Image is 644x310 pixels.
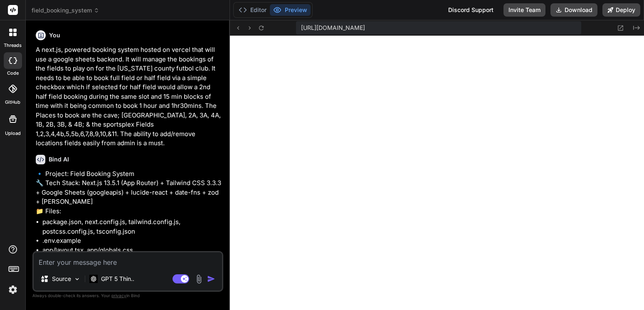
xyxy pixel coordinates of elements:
[503,3,545,17] button: Invite Team
[5,130,21,137] label: Upload
[89,275,98,283] img: GPT 5 Thinking High
[52,275,71,283] p: Source
[42,236,222,246] li: .env.example
[42,217,222,236] li: package.json, next.config.js, tailwind.config.js, postcss.config.js, tsconfig.json
[74,276,81,283] img: Pick Models
[194,274,204,284] img: attachment
[32,292,223,300] p: Always double-check its answers. Your in Bind
[42,246,222,255] li: app/layout.tsx, app/globals.css
[7,70,19,77] label: code
[301,24,365,32] span: [URL][DOMAIN_NAME]
[49,155,69,164] h6: Bind AI
[6,283,20,297] img: settings
[207,275,215,283] img: icon
[235,4,270,16] button: Editor
[36,169,222,216] p: 🔹 Project: Field Booking System 🔧 Tech Stack: Next.js 13.5.1 (App Router) + Tailwind CSS 3.3.3 + ...
[602,3,640,17] button: Deploy
[49,31,60,39] h6: You
[550,3,597,17] button: Download
[101,275,134,283] p: GPT 5 Thin..
[36,45,222,148] p: A next.js, powered booking system hosted on vercel that will use a google sheets backend. It will...
[111,293,126,298] span: privacy
[4,42,22,49] label: threads
[230,36,644,310] iframe: Preview
[443,3,498,17] div: Discord Support
[5,99,20,106] label: GitHub
[32,6,99,15] span: field_booking_system
[270,4,311,16] button: Preview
